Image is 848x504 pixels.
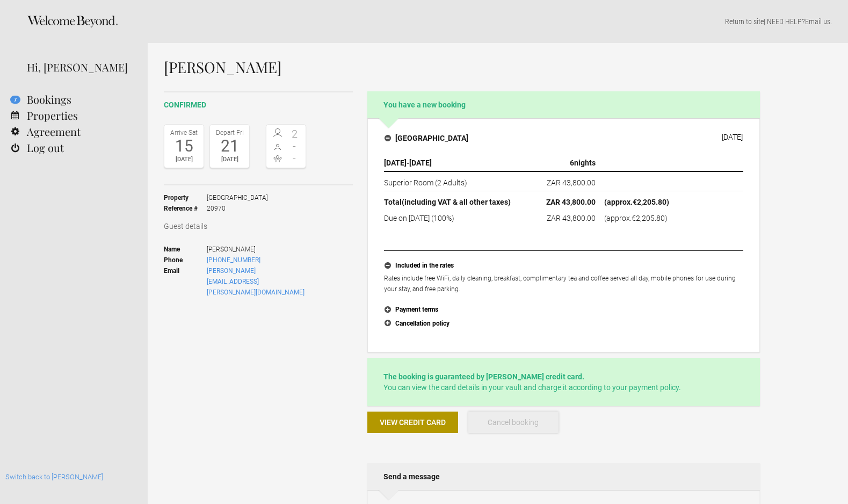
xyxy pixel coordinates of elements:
button: [GEOGRAPHIC_DATA] [DATE] [376,127,751,149]
div: 15 [167,138,201,154]
span: (including VAT & all other taxes) [402,198,511,206]
strong: Phone [164,255,207,265]
th: Total [384,191,528,211]
span: View credit card [380,418,446,427]
span: - [286,153,303,164]
th: - [384,155,528,171]
flynt-currency: ZAR 43,800.00 [546,198,596,206]
div: 21 [213,138,247,154]
span: [DATE] [409,159,432,167]
h3: Guest details [164,221,353,232]
span: [DATE] [384,159,407,167]
td: Superior Room (2 Adults) [384,171,528,191]
h4: [GEOGRAPHIC_DATA] [385,133,468,143]
div: [DATE] [213,154,247,165]
flynt-currency: €2,205.80 [632,214,665,222]
div: Arrive Sat [167,127,201,138]
strong: Property [164,192,207,203]
strong: The booking is guaranteed by [PERSON_NAME] credit card. [383,372,584,381]
flynt-notification-badge: 7 [10,96,20,104]
button: View credit card [367,412,458,433]
h2: You have a new booking [367,91,760,118]
a: [PERSON_NAME][EMAIL_ADDRESS][PERSON_NAME][DOMAIN_NAME] [207,267,305,296]
a: Switch back to [PERSON_NAME] [5,473,103,481]
p: You can view the card details in your vault and charge it according to your payment policy. [383,371,744,393]
span: Cancel booking [488,418,539,427]
button: Included in the rates [384,259,743,273]
flynt-currency: ZAR 43,800.00 [547,214,596,222]
strong: Reference # [164,203,207,214]
td: Due on [DATE] (100%) [384,210,528,224]
strong: Email [164,265,207,298]
button: Payment terms [384,303,743,317]
span: 2 [286,128,303,139]
div: Depart Fri [213,127,247,138]
div: Hi, [PERSON_NAME] [27,59,132,75]
strong: Name [164,244,207,255]
h2: Send a message [367,463,760,490]
span: (approx. ) [604,198,669,206]
th: nights [528,155,600,171]
span: 6 [570,159,574,167]
span: 20970 [207,203,268,214]
button: Cancellation policy [384,317,743,331]
span: [GEOGRAPHIC_DATA] [207,192,268,203]
span: [PERSON_NAME] [207,244,306,255]
a: Email us [805,17,830,26]
div: [DATE] [167,154,201,165]
h1: [PERSON_NAME] [164,59,760,75]
span: - [286,141,303,152]
div: [DATE] [722,133,743,141]
p: Rates include free WiFi, daily cleaning, breakfast, complimentary tea and coffee served all day, ... [384,273,743,294]
a: Return to site [725,17,764,26]
a: [PHONE_NUMBER] [207,256,260,264]
p: | NEED HELP? . [164,16,832,27]
button: Cancel booking [468,412,559,433]
span: (approx. ) [604,214,668,222]
h2: confirmed [164,99,353,111]
flynt-currency: €2,205.80 [633,198,666,206]
flynt-currency: ZAR 43,800.00 [547,178,596,187]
